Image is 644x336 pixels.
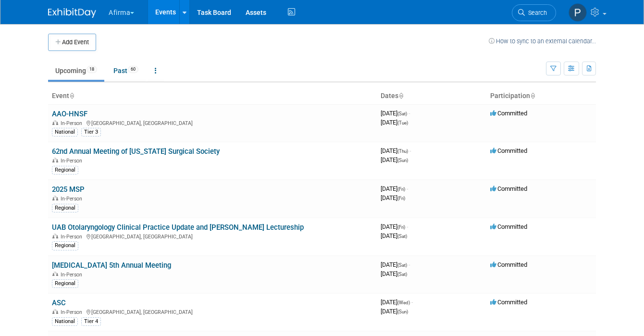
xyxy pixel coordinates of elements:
span: (Fri) [397,187,405,192]
a: Sort by Event Name [69,92,74,100]
img: In-Person Event [52,196,58,200]
img: ExhibitDay [48,8,96,18]
div: [GEOGRAPHIC_DATA], [GEOGRAPHIC_DATA] [52,119,373,126]
div: Regional [52,166,78,174]
img: In-Person Event [52,309,58,314]
th: Dates [377,88,486,104]
img: In-Person Event [52,272,58,276]
a: Search [512,4,556,21]
span: (Sat) [397,234,407,239]
span: (Fri) [397,224,405,230]
span: Committed [490,261,527,268]
span: In-Person [61,158,85,164]
div: [GEOGRAPHIC_DATA], [GEOGRAPHIC_DATA] [52,308,373,315]
a: [MEDICAL_DATA] 5th Annual Meeting [52,261,171,270]
span: - [409,147,411,154]
img: In-Person Event [52,234,58,238]
th: Event [48,88,377,104]
div: Tier 4 [81,317,101,326]
span: [DATE] [381,261,410,268]
div: Tier 3 [81,128,101,137]
span: (Tue) [397,120,408,125]
span: (Sat) [397,111,407,116]
span: (Sun) [397,158,408,163]
span: (Sat) [397,262,407,268]
span: - [411,299,413,306]
img: In-Person Event [52,120,58,125]
a: 2025 MSP [52,185,85,194]
span: (Sat) [397,272,407,277]
span: (Sun) [397,309,408,314]
a: AAO-HNSF [52,110,87,118]
span: Committed [490,299,527,306]
span: Search [525,9,547,16]
span: Committed [490,110,527,117]
span: (Thu) [397,149,408,154]
span: [DATE] [381,299,413,306]
button: Add Event [48,34,96,51]
span: [DATE] [381,156,408,163]
div: Regional [52,241,78,250]
div: National [52,317,78,326]
div: Regional [52,204,78,212]
span: In-Person [61,272,85,278]
th: Participation [486,88,596,104]
a: 62nd Annual Meeting of [US_STATE] Surgical Society [52,147,220,156]
span: [DATE] [381,110,410,117]
a: Sort by Start Date [398,92,403,100]
a: Past60 [106,62,146,80]
span: (Fri) [397,196,405,201]
a: Sort by Participation Type [530,92,535,100]
img: In-Person Event [52,158,58,162]
img: Praveen Kaushik [569,3,587,22]
a: UAB Otolaryngology Clinical Practice Update and [PERSON_NAME] Lectureship [52,223,304,232]
a: ASC [52,299,66,307]
a: Upcoming18 [48,62,104,80]
span: 60 [128,66,138,73]
span: [DATE] [381,194,405,201]
span: - [409,110,410,117]
span: Committed [490,147,527,154]
span: In-Person [61,234,85,240]
span: - [407,185,408,192]
div: Regional [52,279,78,288]
span: In-Person [61,196,85,202]
span: In-Person [61,120,85,126]
span: (Wed) [397,300,410,305]
span: [DATE] [381,232,407,239]
span: [DATE] [381,270,407,277]
span: [DATE] [381,185,408,192]
span: [DATE] [381,147,411,154]
span: [DATE] [381,223,408,230]
div: National [52,128,78,137]
span: [DATE] [381,119,408,126]
span: Committed [490,185,527,192]
span: Committed [490,223,527,230]
span: [DATE] [381,308,408,315]
span: - [409,261,410,268]
span: 18 [87,66,97,73]
div: [GEOGRAPHIC_DATA], [GEOGRAPHIC_DATA] [52,232,373,240]
a: How to sync to an external calendar... [489,37,596,45]
span: - [407,223,408,230]
span: In-Person [61,309,85,315]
